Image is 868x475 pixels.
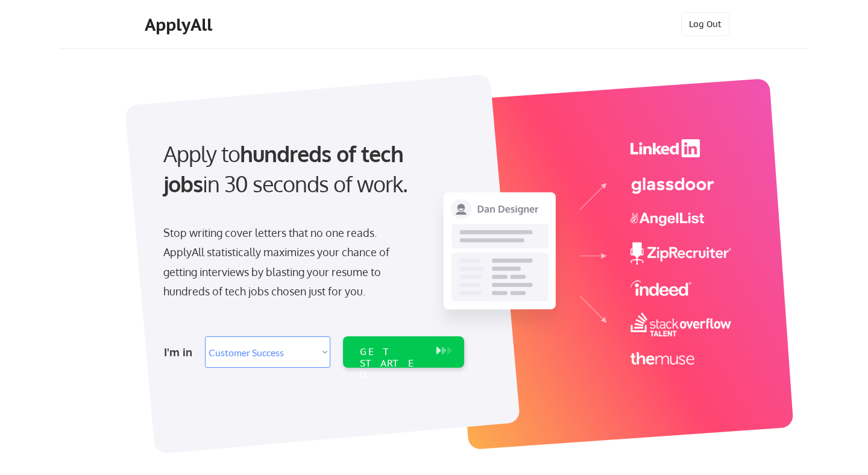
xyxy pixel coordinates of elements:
div: I'm in [164,342,198,362]
div: ApplyAll [145,14,216,35]
div: GET STARTED [360,346,424,381]
div: Stop writing cover letters that no one reads. ApplyAll statistically maximizes your chance of get... [163,223,411,301]
button: Log Out [681,12,729,36]
div: Apply to in 30 seconds of work. [163,139,459,200]
strong: hundreds of tech jobs [163,140,409,197]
